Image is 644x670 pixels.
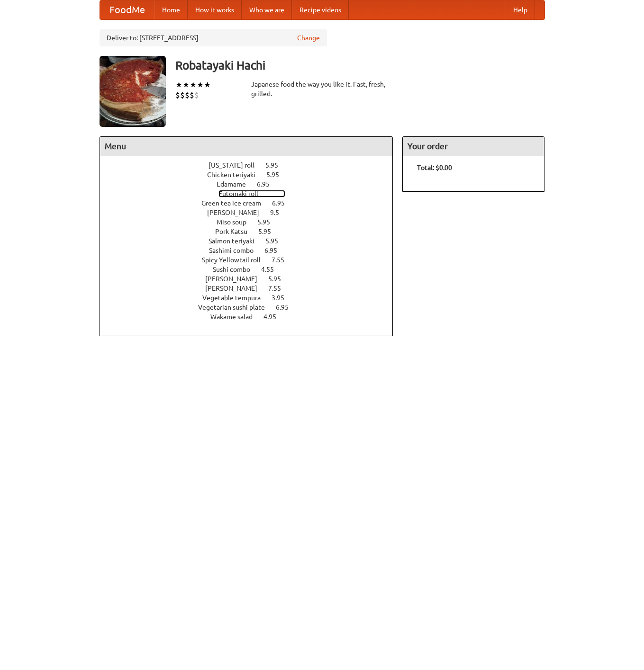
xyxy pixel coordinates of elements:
li: ★ [204,80,211,90]
a: Recipe videos [292,0,349,19]
a: FoodMe [100,0,154,19]
span: Sushi combo [213,266,260,273]
img: angular.jpg [100,56,166,127]
span: 6.95 [257,180,279,188]
span: Edamame [217,180,255,188]
a: Chicken teriyaki 5.95 [207,171,297,179]
span: [PERSON_NAME] [205,275,267,283]
span: [US_STATE] roll [209,161,264,169]
span: Wakame salad [210,313,262,321]
li: ★ [190,80,197,90]
a: Help [506,0,535,19]
span: Pork Katsu [215,228,257,235]
span: [PERSON_NAME] [207,209,269,216]
span: 7.55 [268,285,290,292]
li: ★ [197,80,204,90]
span: Miso soup [217,218,256,226]
span: Spicy Yellowtail roll [202,256,270,264]
span: 6.95 [272,199,294,207]
a: Home [154,0,188,19]
span: Vegetarian sushi plate [198,304,274,311]
a: Who we are [242,0,292,19]
li: $ [175,90,180,100]
li: $ [194,90,199,100]
h3: Robatayaki Hachi [175,56,545,75]
span: 9.5 [270,209,289,216]
a: Vegetarian sushi plate 6.95 [198,304,306,311]
li: ★ [175,80,182,90]
span: 4.55 [261,266,283,273]
h4: Menu [100,137,393,156]
span: Chicken teriyaki [207,171,265,179]
span: 5.95 [257,218,280,226]
a: Green tea ice cream 6.95 [201,199,302,207]
a: Miso soup 5.95 [217,218,288,226]
a: [PERSON_NAME] 9.5 [207,209,297,216]
div: Deliver to: [STREET_ADDRESS] [100,29,327,46]
span: 6.95 [264,247,287,254]
li: $ [180,90,185,100]
a: [PERSON_NAME] 5.95 [205,275,299,283]
span: Vegetable tempura [202,294,270,302]
span: 5.95 [268,275,290,283]
span: 7.55 [272,256,294,264]
div: Japanese food the way you like it. Fast, fresh, grilled. [251,80,393,98]
a: [US_STATE] roll 5.95 [209,161,296,169]
span: Salmon teriyaki [209,237,264,245]
a: Change [297,33,320,43]
a: Pork Katsu 5.95 [215,228,289,235]
a: Spicy Yellowtail roll 7.55 [202,256,302,264]
a: Edamame 6.95 [217,180,287,188]
a: Sashimi combo 6.95 [209,247,295,254]
span: 6.95 [276,304,298,311]
a: How it works [188,0,242,19]
h4: Your order [403,137,544,156]
span: 5.95 [265,161,288,169]
span: Futomaki roll [218,190,268,197]
li: $ [190,90,194,100]
span: 5.95 [265,237,288,245]
span: Green tea ice cream [201,199,271,207]
a: Wakame salad 4.95 [210,313,294,321]
a: [PERSON_NAME] 7.55 [205,285,299,292]
a: Salmon teriyaki 5.95 [209,237,296,245]
span: 3.95 [272,294,294,302]
span: 5.95 [266,171,289,179]
a: Futomaki roll [218,190,285,197]
a: Vegetable tempura 3.95 [202,294,302,302]
span: 5.95 [258,228,281,235]
b: Total: $0.00 [417,164,452,171]
span: Sashimi combo [209,247,263,254]
a: Sushi combo 4.55 [213,266,291,273]
li: ★ [182,80,190,90]
span: [PERSON_NAME] [205,285,267,292]
li: $ [185,90,190,100]
span: 4.95 [263,313,286,321]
